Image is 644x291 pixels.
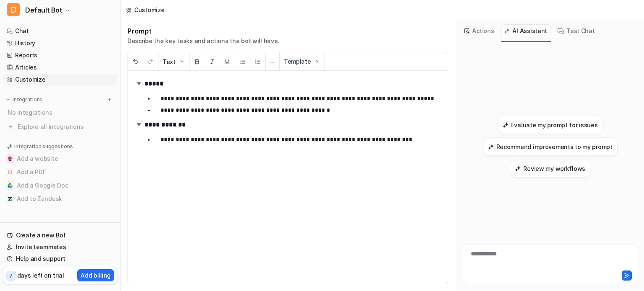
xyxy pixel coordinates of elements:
span: Explore all integrations [18,120,114,134]
a: Create a new Bot [3,229,117,241]
h3: Review my workflows [523,164,585,173]
a: Customize [3,74,117,85]
a: Reports [3,49,117,61]
button: Review my workflowsReview my workflows [510,159,590,178]
span: D [7,3,20,16]
img: Underline [224,58,231,65]
button: Italic [205,53,220,71]
h1: Prompt [127,27,279,35]
p: 7 [9,272,13,280]
p: Integration suggestions [14,143,73,150]
button: Test Chat [554,24,598,37]
img: Review my workflows [515,165,521,172]
img: Add a website [8,156,13,161]
a: Articles [3,62,117,73]
button: Unordered List [235,53,250,71]
img: Unordered List [239,58,246,65]
button: Underline [220,53,235,71]
img: Add a PDF [8,170,13,175]
img: Undo [132,58,139,65]
img: expand-arrow.svg [135,120,143,129]
img: Add a Google Doc [8,183,13,188]
img: Evaluate my prompt for issues [503,122,509,128]
button: Integrations [3,95,45,104]
a: Invite teammates [3,241,117,253]
button: Add to ZendeskAdd to Zendesk [3,192,117,206]
button: Redo [143,53,158,71]
div: No integrations [5,106,117,119]
img: Template [314,58,320,65]
img: Ordered List [254,58,261,65]
img: Add to Zendesk [8,196,13,201]
img: Italic [209,58,216,65]
button: Add a Google DocAdd a Google Doc [3,179,117,192]
img: Bold [194,58,200,65]
button: Evaluate my prompt for issuesEvaluate my prompt for issues [498,116,603,134]
img: expand-arrow.svg [135,79,143,88]
p: days left on trial [17,271,64,280]
button: AI Assistant [501,24,551,37]
a: History [3,37,117,49]
p: Describe the key tasks and actions the bot will have. [127,37,279,45]
button: Template [280,52,325,70]
button: Add billing [77,269,114,281]
h3: Evaluate my prompt for issues [511,121,598,129]
button: Add a websiteAdd a website [3,152,117,165]
button: Recommend improvements to my promptRecommend improvements to my prompt [483,137,618,156]
a: Help and support [3,253,117,265]
button: Ordered List [250,53,265,71]
p: Integrations [13,96,42,103]
p: Add billing [80,271,111,280]
a: Chat [3,25,117,37]
img: menu_add.svg [106,97,112,103]
img: Dropdown Down Arrow [178,58,185,65]
h3: Recommend improvements to my prompt [496,142,613,151]
img: Redo [147,58,154,65]
a: Explore all integrations [3,121,117,133]
button: Actions [461,24,498,37]
img: Recommend improvements to my prompt [488,144,494,150]
button: Undo [128,53,143,71]
img: explore all integrations [7,123,15,131]
button: ─ [266,53,279,71]
button: Add a PDFAdd a PDF [3,165,117,179]
button: Bold [190,53,205,71]
div: Customize [134,5,164,14]
span: Default Bot [25,4,62,16]
img: expand menu [5,97,11,103]
button: Text [158,53,189,71]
